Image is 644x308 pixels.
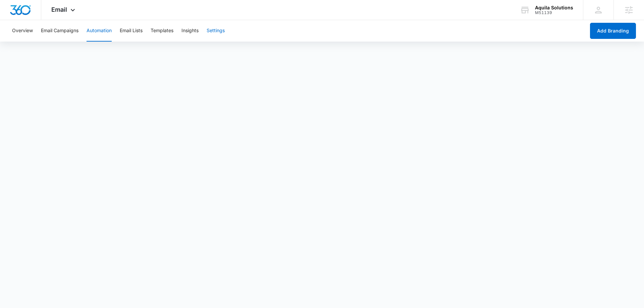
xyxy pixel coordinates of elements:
[535,10,573,15] div: account id
[51,6,67,13] span: Email
[535,5,573,10] div: account name
[151,20,173,42] button: Templates
[120,20,143,42] button: Email Lists
[590,23,636,39] button: Add Branding
[181,20,199,42] button: Insights
[87,20,112,42] button: Automation
[41,20,78,42] button: Email Campaigns
[207,20,225,42] button: Settings
[12,20,33,42] button: Overview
